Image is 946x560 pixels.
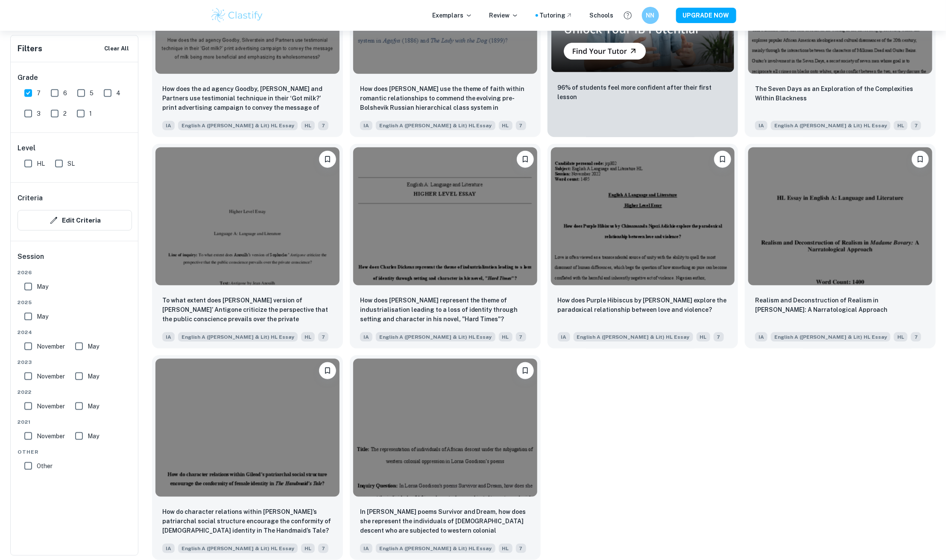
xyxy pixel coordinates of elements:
span: November [37,342,65,351]
span: 2024 [18,328,132,336]
span: 6 [63,88,67,98]
img: English A (Lang & Lit) HL Essay IA example thumbnail: How does Charles Dickens represent the t [353,147,537,285]
span: HL [499,544,513,553]
button: NN [642,7,659,24]
p: The Seven Days as an Exploration of the Complexities Within Blackness [755,84,925,103]
span: HL [697,332,710,342]
img: English A (Lang & Lit) HL Essay IA example thumbnail: How does Purple Hibiscus by Chimamanda N [551,147,735,285]
span: 3 [37,109,41,118]
span: 7 [714,332,724,342]
h6: Filters [18,43,42,55]
a: BookmarkIn Lorna Goodison's poems Survivor and Dream, how does she represent the individuals of A... [350,355,541,560]
p: How does Charles Dickens represent the theme of industrialisation leading to a loss of identity t... [360,296,530,324]
span: IA [360,332,372,342]
span: HL [301,121,315,130]
h6: Grade [18,73,132,83]
span: Other [18,448,132,456]
span: English A ([PERSON_NAME] & Lit) HL Essay [376,544,495,553]
p: How do character relations within Gilead’s patriarchal social structure encourage the conformity ... [162,507,333,535]
h6: Session [18,252,132,269]
span: 7 [911,121,921,130]
span: English A ([PERSON_NAME] & Lit) HL Essay [178,121,298,130]
span: English A ([PERSON_NAME] & Lit) HL Essay [771,332,890,342]
span: 7 [318,121,328,130]
span: HL [301,332,315,342]
span: IA [558,332,570,342]
span: HL [301,544,315,553]
span: May [37,282,48,291]
span: 2023 [18,358,132,366]
span: HL [37,159,45,168]
span: HL [499,332,513,342]
span: November [37,431,65,441]
span: 2 [63,109,67,118]
span: IA [360,544,372,553]
a: BookmarkHow does Purple Hibiscus by Chimamanda Ngozi Adichie explore the paradoxical relationship... [548,144,738,349]
span: 7 [318,544,328,553]
p: To what extent does Anouilh’s version of Sophocles’ Antigone criticize the perspective that the p... [162,296,333,325]
span: IA [360,121,372,130]
img: Clastify logo [210,7,264,24]
span: 7 [516,332,526,342]
a: BookmarkHow does Charles Dickens represent the theme of industrialisation leading to a loss of id... [350,144,541,349]
a: Tutoring [540,11,573,20]
span: May [88,372,99,381]
span: May [88,342,99,351]
img: English A (Lang & Lit) HL Essay IA example thumbnail: Realism and Deconstruction of Realism in [748,147,932,285]
button: Bookmark [517,362,534,379]
span: 2025 [18,299,132,306]
span: 7 [318,332,328,342]
button: UPGRADE NOW [676,8,736,23]
span: English A ([PERSON_NAME] & Lit) HL Essay [376,121,495,130]
span: English A ([PERSON_NAME] & Lit) HL Essay [178,332,298,342]
span: SL [67,159,75,168]
span: HL [894,121,908,130]
span: 4 [116,88,120,98]
button: Bookmark [319,151,336,168]
p: How does the ad agency Goodby, Silverstein and Partners use testimonial technique in their ‘Got m... [162,84,333,113]
a: BookmarkRealism and Deconstruction of Realism in Madame Bovary: A Narratological ApproachIAEnglis... [745,144,936,349]
h6: Level [18,143,132,153]
span: IA [162,332,175,342]
button: Bookmark [319,362,336,379]
img: English A (Lang & Lit) HL Essay IA example thumbnail: How do character relations within Gilead [155,359,340,497]
button: Help and Feedback [621,8,635,23]
span: IA [162,544,175,553]
button: Bookmark [517,151,534,168]
button: Edit Criteria [18,210,132,231]
span: May [88,402,99,411]
span: Other [37,461,53,471]
span: May [37,312,48,321]
span: IA [755,332,767,342]
span: 7 [37,88,41,98]
span: IA [755,121,767,130]
p: 96% of students feel more confident after their first lesson [558,83,728,102]
p: Exemplars [433,11,472,20]
p: Realism and Deconstruction of Realism in Madame Bovary: A Narratological Approach [755,296,925,314]
span: 2022 [18,388,132,396]
span: English A ([PERSON_NAME] & Lit) HL Essay [771,121,890,130]
span: English A ([PERSON_NAME] & Lit) HL Essay [574,332,693,342]
span: English A ([PERSON_NAME] & Lit) HL Essay [376,332,495,342]
button: Bookmark [714,151,731,168]
a: BookmarkHow do character relations within Gilead’s patriarchal social structure encourage the con... [152,355,343,560]
a: Bookmark To what extent does Anouilh’s version of Sophocles’ Antigone criticize the perspective t... [152,144,343,349]
p: In Lorna Goodison's poems Survivor and Dream, how does she represent the individuals of African d... [360,507,530,536]
h6: NN [645,11,655,20]
button: Clear All [102,42,131,55]
h6: Criteria [18,193,43,203]
a: Schools [590,11,614,20]
p: How does Chekhov use the theme of faith within romantic relationships to commend the evolving pre... [360,84,530,113]
p: Review [489,11,518,20]
button: Bookmark [912,151,929,168]
span: 2021 [18,418,132,426]
span: 5 [90,88,94,98]
span: 7 [516,121,526,130]
span: 7 [516,544,526,553]
span: HL [894,332,908,342]
img: English A (Lang & Lit) HL Essay IA example thumbnail: In Lorna Goodison's poems Survivor and D [353,359,537,497]
img: English A (Lang & Lit) HL Essay IA example thumbnail: To what extent does Anouilh’s version o [155,147,340,285]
